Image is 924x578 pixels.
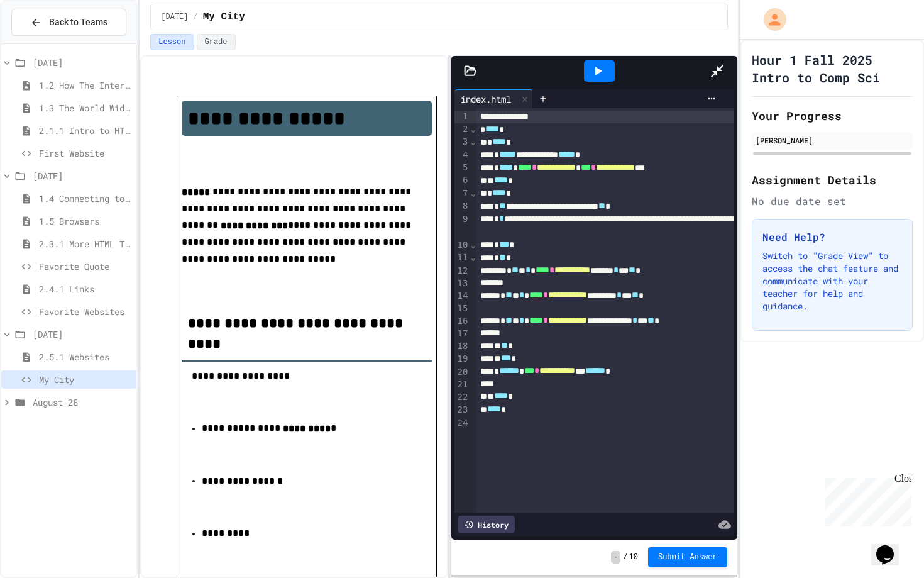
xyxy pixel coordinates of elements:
[752,194,913,209] div: No due date set
[39,305,131,318] span: Favorite Websites
[470,252,476,262] span: Fold line
[150,34,194,50] button: Lesson
[454,353,470,365] div: 19
[454,239,470,252] div: 10
[454,366,470,379] div: 20
[454,290,470,303] div: 14
[751,5,789,34] div: My Account
[454,277,470,290] div: 13
[39,282,131,296] span: 2.4.1 Links
[470,136,476,147] span: Fold line
[454,252,470,264] div: 11
[39,260,131,273] span: Favorite Quote
[454,213,470,239] div: 9
[470,240,476,250] span: Fold line
[470,124,476,134] span: Fold line
[454,123,470,136] div: 2
[454,162,470,174] div: 5
[762,250,902,313] p: Switch to "Grade View" to access the chat feature and communicate with your teacher for help and ...
[33,328,131,341] span: [DATE]
[33,56,131,69] span: [DATE]
[454,111,470,123] div: 1
[820,473,911,526] iframe: chat widget
[33,396,131,409] span: August 28
[203,9,245,25] span: My City
[752,51,913,86] h1: Hour 1 Fall 2025 Intro to Comp Sci
[756,135,909,146] div: [PERSON_NAME]
[39,350,131,364] span: 2.5.1 Websites
[49,16,107,29] span: Back to Teams
[629,552,638,562] span: 10
[658,552,717,562] span: Submit Answer
[454,391,470,404] div: 22
[39,147,131,160] span: First Website
[454,417,470,430] div: 24
[454,340,470,353] div: 18
[454,187,470,200] div: 7
[197,34,236,50] button: Grade
[39,124,131,137] span: 2.1.1 Intro to HTML
[454,379,470,391] div: 21
[454,265,470,277] div: 12
[871,528,911,565] iframe: chat widget
[39,79,131,92] span: 1.2 How The Internet Works
[454,174,470,187] div: 6
[5,5,87,80] div: Chat with us now!Close
[39,101,131,114] span: 1.3 The World Wide Web
[454,328,470,340] div: 17
[470,188,476,198] span: Fold line
[454,315,470,328] div: 16
[33,169,131,182] span: [DATE]
[454,149,470,162] div: 4
[454,303,470,315] div: 15
[762,230,902,245] h3: Need Help?
[752,107,913,125] h2: Your Progress
[611,551,620,564] span: -
[11,9,126,36] button: Back to Teams
[454,89,533,108] div: index.html
[454,92,517,106] div: index.html
[39,373,131,386] span: My City
[623,552,627,562] span: /
[752,171,913,189] h2: Assignment Details
[454,200,470,213] div: 8
[161,12,188,22] span: [DATE]
[454,136,470,148] div: 3
[194,12,198,22] span: /
[648,547,727,567] button: Submit Answer
[39,192,131,205] span: 1.4 Connecting to a Website
[39,214,131,228] span: 1.5 Browsers
[454,404,470,416] div: 23
[458,516,515,533] div: History
[39,237,131,250] span: 2.3.1 More HTML Tags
